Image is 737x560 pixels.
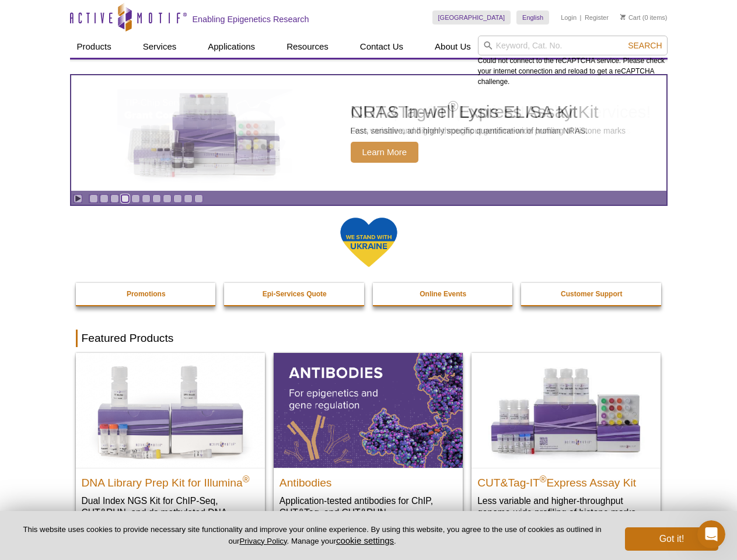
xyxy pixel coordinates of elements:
[478,36,668,55] input: Keyword, Cat. No.
[620,13,641,22] a: Cart
[516,10,549,24] a: English
[136,36,184,58] a: Services
[239,537,287,545] a: Privacy Policy
[110,194,119,203] a: Go to slide 3
[76,330,662,347] h2: Featured Products
[521,283,662,305] a: Customer Support
[89,194,98,203] a: Go to slide 1
[471,353,661,530] a: CUT&Tag-IT® Express Assay Kit CUT&Tag-IT®Express Assay Kit Less variable and higher-throughput ge...
[74,194,82,203] a: Toggle autoplay
[280,471,457,489] h2: Antibodies
[142,194,151,203] a: Go to slide 6
[432,10,511,24] a: [GEOGRAPHIC_DATA]
[420,290,466,298] strong: Online Events
[19,524,606,547] p: This website uses cookies to provide necessary site functionality and improve your online experie...
[127,290,166,298] strong: Promotions
[336,535,394,545] button: cookie settings
[224,283,365,305] a: Epi-Services Quote
[477,471,655,489] h2: CUT&Tag-IT Express Assay Kit
[121,194,130,203] a: Go to slide 4
[351,125,588,136] p: Fast, sensitive, and highly specific quantification of human NRAS.
[561,290,622,298] strong: Customer Support
[340,216,398,268] img: We Stand With Ukraine
[263,290,327,298] strong: Epi-Services Quote
[351,103,588,121] h2: NRAS In-well Lysis ELISA Kit
[477,495,655,519] p: Less variable and higher-throughput genome-wide profiling of histone marks​.
[697,520,725,548] iframe: Intercom live chat
[625,527,718,551] button: Got it!
[76,283,217,305] a: Promotions
[71,75,666,191] article: NRAS In-well Lysis ELISA Kit
[274,353,463,467] img: All Antibodies
[620,14,626,20] img: Your Cart
[117,93,292,173] img: NRAS In-well Lysis ELISA Kit
[131,194,140,203] a: Go to slide 5
[351,142,419,163] span: Learn More
[82,495,259,530] p: Dual Index NGS Kit for ChIP-Seq, CUT&RUN, and ds methylated DNA assays.
[163,194,172,203] a: Go to slide 8
[628,41,662,50] span: Search
[353,36,410,58] a: Contact Us
[70,36,118,58] a: Products
[373,283,514,305] a: Online Events
[173,194,182,203] a: Go to slide 9
[194,194,203,203] a: Go to slide 11
[624,40,665,51] button: Search
[82,471,259,489] h2: DNA Library Prep Kit for Illumina
[184,194,193,203] a: Go to slide 10
[274,353,463,530] a: All Antibodies Antibodies Application-tested antibodies for ChIP, CUT&Tag, and CUT&RUN.
[193,14,309,24] h2: Enabling Epigenetics Research
[280,495,457,519] p: Application-tested antibodies for ChIP, CUT&Tag, and CUT&RUN.
[71,75,666,191] a: NRAS In-well Lysis ELISA Kit NRAS In-well Lysis ELISA Kit Fast, sensitive, and highly specific qu...
[585,13,609,22] a: Register
[620,10,668,24] li: (0 items)
[243,474,250,484] sup: ®
[561,13,577,22] a: Login
[471,353,661,467] img: CUT&Tag-IT® Express Assay Kit
[76,353,265,541] a: DNA Library Prep Kit for Illumina DNA Library Prep Kit for Illumina® Dual Index NGS Kit for ChIP-...
[152,194,161,203] a: Go to slide 7
[478,36,668,87] div: Could not connect to the reCAPTCHA service. Please check your internet connection and reload to g...
[100,194,109,203] a: Go to slide 2
[428,36,478,58] a: About Us
[201,36,262,58] a: Applications
[280,36,336,58] a: Resources
[76,353,265,467] img: DNA Library Prep Kit for Illumina
[580,10,582,24] li: |
[540,474,547,484] sup: ®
